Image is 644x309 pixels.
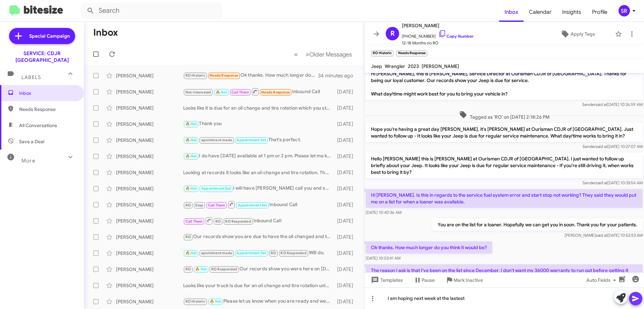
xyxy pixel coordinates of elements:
div: Ok thanks. How much longer do you think it would be? [183,72,318,79]
p: Hello [PERSON_NAME] this is [PERSON_NAME] at Ourisman CDJR of [GEOGRAPHIC_DATA]. I just wanted to... [366,153,643,178]
div: Inbound Call [183,217,334,225]
span: Apply Tags [571,28,595,40]
div: [PERSON_NAME] [116,250,183,257]
span: RO [185,235,191,239]
p: You are on the list for a loaner. Hopefully we can get you in soon. Thank you for your patients. [432,219,643,231]
span: Appointment Set [201,186,231,191]
span: Wrangler [385,63,405,69]
h1: Inbox [93,27,118,38]
div: [DATE] [334,266,359,273]
div: [PERSON_NAME] [116,105,183,111]
small: RO Historic [371,50,393,56]
span: RO Responded [211,267,237,271]
span: Appointment Set [236,251,266,255]
span: Tagged as 'RO' on [DATE] 2:18:26 PM [457,111,552,120]
button: Apply Tags [543,28,612,40]
span: RO [271,251,276,255]
span: 🔥 Hot [195,267,207,271]
span: 2023 [408,63,419,69]
span: Not-Interested [185,90,211,94]
a: Inbox [499,2,524,22]
div: [PERSON_NAME] [116,282,183,289]
span: said at [596,233,607,238]
span: Needs Response [261,90,290,94]
span: Needs Response [19,106,76,113]
span: Templates [370,274,403,286]
span: More [21,158,35,164]
div: [DATE] [334,153,359,160]
span: Call Them [185,219,203,224]
a: Copy Number [438,34,474,39]
button: Auto Fields [581,274,624,286]
div: Please let us know when you are ready and we can schedule an appointment for you. [183,298,334,305]
span: Call Them [208,203,225,207]
span: Special Campaign [29,33,70,39]
div: [DATE] [334,298,359,305]
div: [DATE] [334,137,359,144]
span: Sender [DATE] 10:26:59 AM [582,102,643,107]
span: Sender [DATE] 10:33:54 AM [583,180,643,185]
p: Hi [PERSON_NAME], this is [PERSON_NAME], Service Director at Ourisman CDJR of [GEOGRAPHIC_DATA]. ... [366,68,643,100]
span: [PHONE_NUMBER] [402,30,474,40]
div: Will do. [183,249,334,257]
span: [DATE] 10:53:41 AM [366,256,400,261]
span: Older Messages [309,51,352,58]
span: 🔥 Hot [210,299,221,304]
a: Insights [557,2,587,22]
a: Profile [587,2,613,22]
span: All Conversations [19,122,57,129]
div: [DATE] [334,88,359,95]
a: Calendar [524,2,557,22]
span: » [306,50,309,59]
span: [PERSON_NAME] [DATE] 10:52:53 AM [565,233,643,238]
div: I do have [DATE] available at 1 pm or 2 pm. Please let me know if one of these times works for you. [183,152,334,160]
div: [DATE] [334,121,359,127]
a: Special Campaign [9,28,75,44]
span: 🔥 Hot [216,90,227,94]
span: Save a Deal [19,138,44,145]
div: [DATE] [334,169,359,176]
div: I am hoping next week at the lastest [364,287,644,309]
div: Our records show you are due to have the oil changed and tires rotated, unless you already had th... [183,233,334,241]
div: Looks like your truck is due for an oil change and tire rotation unless you have already had it p... [183,282,334,289]
span: 🔥 Hot [185,186,197,191]
span: apointment made [201,251,232,255]
div: 34 minutes ago [318,72,359,79]
div: Inbound Call [183,87,334,96]
div: I will have [PERSON_NAME] call you and set everything up for you. [183,185,334,192]
span: RO Responded [225,219,251,224]
button: SR [613,5,637,16]
div: [PERSON_NAME] [116,72,183,79]
span: RO Responded [280,251,306,255]
span: 🔥 Hot [185,154,197,158]
span: 12-18 Months no RO [402,40,474,46]
div: [DATE] [334,282,359,289]
div: [DATE] [334,105,359,111]
span: [PERSON_NAME] [402,22,474,30]
span: Jeep [371,63,382,69]
button: Mark Inactive [440,274,488,286]
div: [PERSON_NAME] [116,153,183,160]
span: Sender [DATE] 10:27:07 AM [583,144,643,149]
div: [DATE] [334,218,359,224]
div: Our records show you were here on [DATE] for service. I am not sure why our system did not catch ... [183,265,334,273]
div: [PERSON_NAME] [116,169,183,176]
span: said at [596,144,607,149]
span: apointment made [201,138,232,142]
button: Templates [364,274,408,286]
button: Next [302,47,356,61]
div: [PERSON_NAME] [116,298,183,305]
p: Hi [PERSON_NAME]. Is this in regards to the service fuel system error and start stop not working?... [366,189,643,208]
span: RO Historic [185,73,205,78]
div: [PERSON_NAME] [116,218,183,224]
div: [PERSON_NAME] [116,137,183,144]
span: Auto Fields [586,274,619,286]
button: Previous [290,47,302,61]
div: [PERSON_NAME] [116,88,183,95]
span: Mark Inactive [453,274,483,286]
span: Appointment Set [236,138,266,142]
span: Appointment Set [238,203,267,207]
